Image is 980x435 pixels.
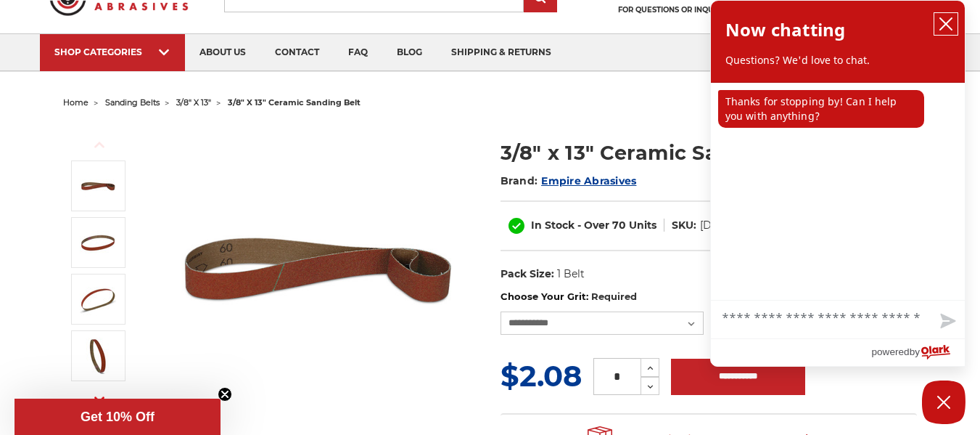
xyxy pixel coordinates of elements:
a: faq [334,34,382,71]
span: 3/8" x 13" ceramic sanding belt [228,97,361,107]
div: SHOP CATEGORIES [54,46,170,57]
a: home [63,97,88,107]
span: Brand: [501,174,538,187]
a: blog [382,34,437,71]
span: powered [871,343,909,361]
a: about us [185,34,260,71]
span: by [910,343,920,361]
dd: 1 Belt [557,267,585,282]
h2: Now chatting [725,15,845,44]
img: 3/8" x 13" Ceramic Sanding Belt [80,224,116,261]
div: chat [711,83,965,300]
small: Required [591,290,637,302]
span: - Over [577,219,609,232]
a: contact [260,34,334,71]
span: 70 [612,219,626,232]
p: FOR QUESTIONS OR INQUIRIES [586,5,765,15]
button: Send message [928,305,965,338]
button: Close teaser [218,387,232,402]
a: shipping & returns [437,34,566,71]
a: 3/8" x 13" [176,97,211,107]
img: 3/8" x 13" Ceramic File Belt [80,168,116,204]
span: Get 10% Off [81,410,155,424]
button: Close Chatbox [922,381,965,424]
div: Get 10% OffClose teaser [15,399,221,435]
img: 3/8" x 13" Ceramic File Belt [173,123,463,414]
dt: SKU: [672,218,696,233]
dd: [DATE] [700,218,734,233]
h1: 3/8" x 13" Ceramic Sanding Belt [501,139,917,167]
a: sanding belts [105,97,160,107]
p: Thanks for stopping by! Can I help you with anything? [718,90,924,128]
button: Previous [82,129,117,160]
a: Empire Abrasives [541,174,636,187]
label: Choose Your Grit: [501,290,917,304]
dt: Pack Size: [501,267,554,282]
button: Next [82,384,117,415]
p: Questions? We'd love to chat. [725,53,950,68]
img: 3/8" x 13" - Ceramic Sanding Belt [80,338,116,374]
a: Powered by Olark [871,339,965,366]
span: $2.08 [501,358,582,394]
span: In Stock [531,219,575,232]
img: 3/8" x 13" Sanding Belt Ceramic [80,281,116,317]
span: Units [629,219,656,232]
button: close chatbox [934,13,958,35]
